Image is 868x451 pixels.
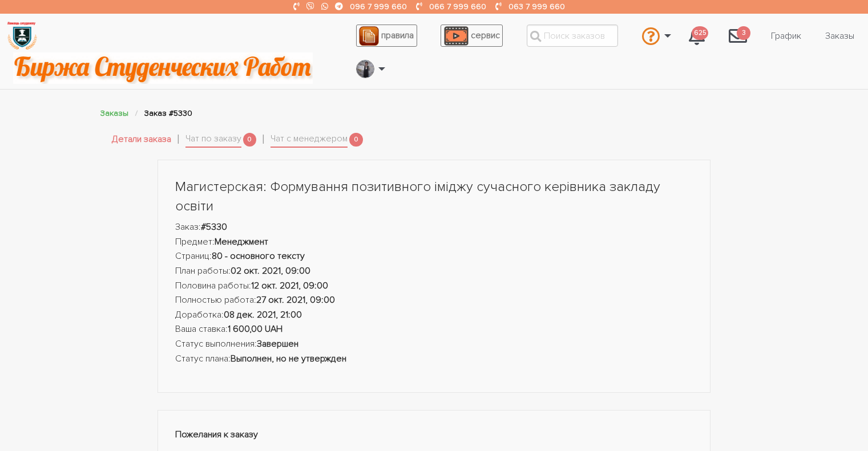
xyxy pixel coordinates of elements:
li: Заказ: [175,220,693,235]
img: logo-135dea9cf721667cc4ddb0c1795e3ba8b7f362e3d0c04e2cc90b931989920324.png [6,20,38,51]
a: Чат по заказу [185,132,241,148]
span: 0 [243,133,257,147]
span: 0 [349,133,363,147]
a: Чат с менеджером [271,132,348,148]
h1: Магистерская: Формування позитивного іміджу сучасного керівника закладу освіти [175,177,693,216]
strong: Выполнен, но не утвержден [231,353,346,364]
li: План работы: [175,264,693,279]
span: правила [381,30,414,41]
img: 20171208_160937.jpg [357,60,374,78]
strong: #5330 [201,221,227,233]
strong: Менеджмент [215,236,268,247]
a: Заказы [100,108,128,118]
a: Детали заказа [112,132,171,147]
li: Страниц: [175,249,693,264]
li: Предмет: [175,235,693,250]
li: Ваша ставка: [175,322,693,337]
strong: 80 - основного тексту [212,250,305,262]
strong: Пожелания к заказу [175,429,258,440]
strong: 12 окт. 2021, 09:00 [251,280,328,291]
a: 096 7 999 660 [350,2,407,11]
input: Поиск заказов [527,25,618,47]
span: 3 [737,26,750,40]
li: Полностью работа: [175,293,693,308]
a: сервис [441,25,503,47]
strong: 02 окт. 2021, 09:00 [231,265,310,277]
img: agreement_icon-feca34a61ba7f3d1581b08bc946b2ec1ccb426f67415f344566775c155b7f62c.png [359,26,378,46]
li: Статус плана: [175,352,693,367]
li: Доработка: [175,308,693,323]
img: motto-2ce64da2796df845c65ce8f9480b9c9d679903764b3ca6da4b6de107518df0fe.gif [13,52,313,84]
a: 3 [720,21,756,51]
img: play_icon-49f7f135c9dc9a03216cfdbccbe1e3994649169d890fb554cedf0eac35a01ba8.png [444,26,468,46]
a: Заказы [816,25,863,47]
a: 063 7 999 660 [508,2,565,11]
strong: 08 дек. 2021, 21:00 [224,309,302,320]
strong: 27 окт. 2021, 09:00 [256,294,335,306]
li: Заказ #5330 [144,107,192,120]
strong: 1 600,00 UAH [228,323,282,335]
a: 066 7 999 660 [429,2,486,11]
strong: Завершен [257,338,298,350]
a: правила [356,25,417,47]
a: График [762,25,810,47]
span: сервис [471,30,500,41]
li: Половина работы: [175,279,693,294]
span: 625 [692,26,708,40]
a: 625 [680,21,714,51]
li: Статус выполнения: [175,337,693,352]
